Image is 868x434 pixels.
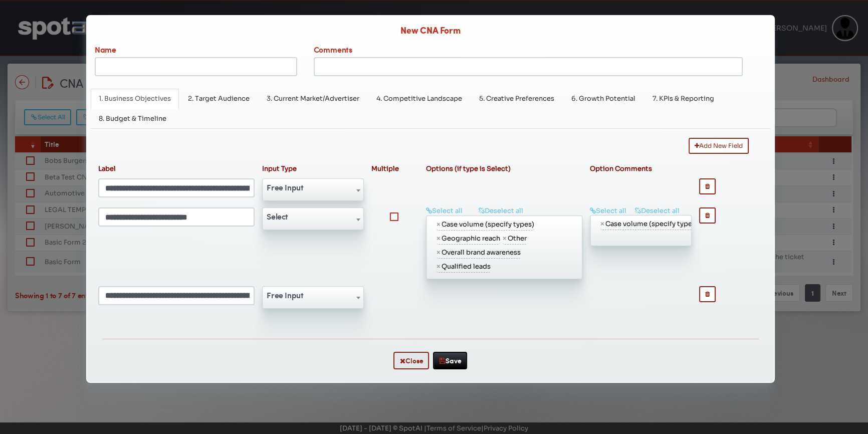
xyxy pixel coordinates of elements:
div: Option Comments [586,165,696,172]
b: New CNA Form [400,27,461,36]
span: Free Input [263,179,363,195]
a: Select all [590,206,626,215]
span: Free Input [262,178,364,201]
div: Input Type [259,165,368,172]
a: Select all [426,206,463,215]
span: Free Input [262,286,364,309]
li: Overall brand awareness [437,247,521,259]
a: Deselect all [634,206,679,215]
button: Save [433,352,467,369]
div: Options (if type is Select) [422,165,586,172]
button: Close [393,352,429,369]
span: 6. Growth Potential [571,94,635,103]
span: Free Input [263,287,363,303]
li: Geographic reach [437,233,500,245]
a: Deselect all [478,206,523,215]
span: 4. Competitive Landscape [376,94,462,103]
span: 3. Current Market/Advertiser [267,94,359,103]
li: Case volume (specify types) [600,219,698,230]
li: Case volume (specify types) [437,219,534,231]
li: Qualified leads [437,261,491,273]
span: Select [262,207,364,230]
span: 2. Target Audience [188,94,250,103]
span: 5. Creative Preferences [479,94,554,103]
button: Add New Field [689,138,749,154]
li: Other [503,233,527,245]
div: Label [95,165,259,172]
div: Multiple [368,165,422,172]
span: × [437,247,441,258]
span: 7. KPIs & Reporting [653,94,714,103]
span: 1. Business Objectives [99,94,171,103]
span: × [503,233,507,244]
label: Name [91,44,196,57]
span: 8. Budget & Timeline [99,114,166,123]
span: Select [263,208,363,225]
label: Comments [310,44,746,57]
span: × [437,261,441,272]
span: × [437,219,441,230]
span: × [437,233,441,244]
span: × [600,219,604,230]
